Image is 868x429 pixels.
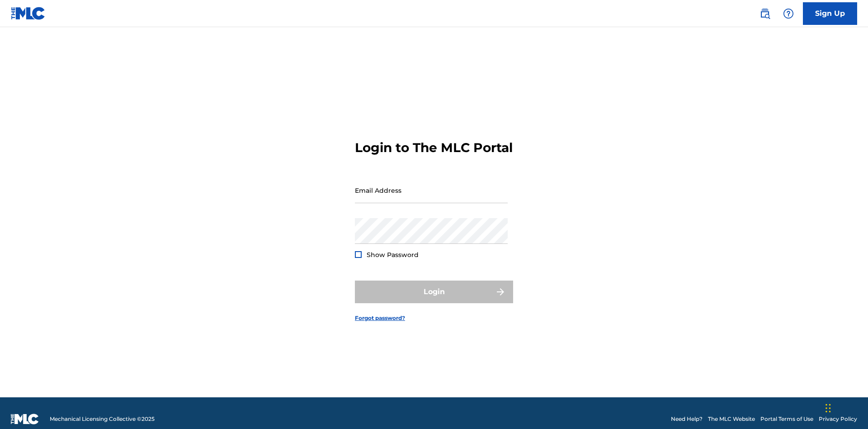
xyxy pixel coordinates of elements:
[355,314,405,322] a: Forgot password?
[760,415,813,423] a: Portal Terms of Use
[819,415,857,423] a: Privacy Policy
[11,7,46,20] img: MLC Logo
[355,140,513,156] h3: Login to The MLC Portal
[367,251,419,259] span: Show Password
[756,5,774,23] a: Public Search
[783,8,794,19] img: help
[779,5,797,23] div: Help
[11,414,39,424] img: logo
[50,415,155,423] span: Mechanical Licensing Collective © 2025
[803,2,857,25] a: Sign Up
[671,415,703,423] a: Need Help?
[826,395,831,422] div: Drag
[708,415,755,423] a: The MLC Website
[823,386,868,429] iframe: Chat Widget
[759,8,770,19] img: search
